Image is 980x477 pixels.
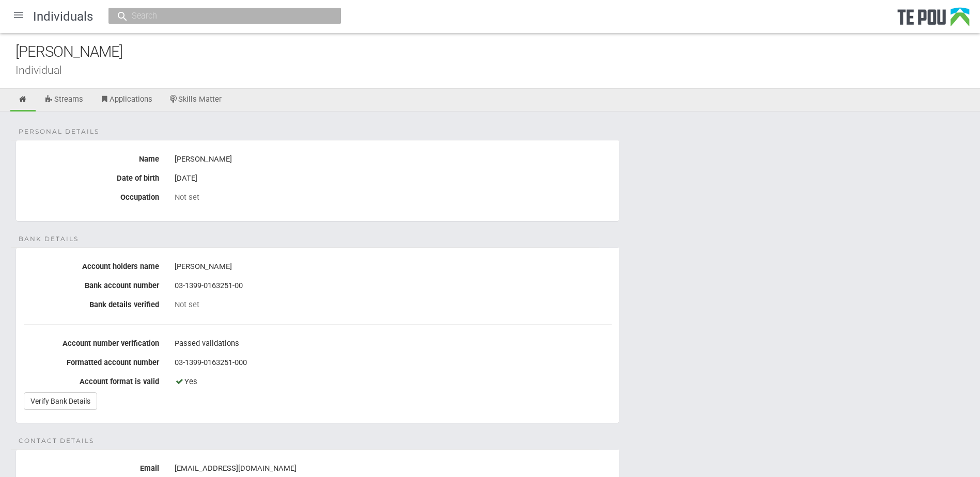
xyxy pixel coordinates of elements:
[175,151,612,168] div: [PERSON_NAME]
[175,258,612,276] div: [PERSON_NAME]
[16,277,167,290] label: Bank account number
[175,373,612,391] div: Yes
[92,89,160,112] a: Applications
[16,296,167,309] label: Bank details verified
[16,373,167,386] label: Account format is valid
[175,277,612,295] div: 03-1399-0163251-00
[175,193,612,202] div: Not set
[175,354,612,372] div: 03-1399-0163251-000
[16,335,167,348] label: Account number verification
[16,170,167,183] label: Date of birth
[16,151,167,164] label: Name
[19,436,94,446] span: Contact details
[175,335,612,353] div: Passed validations
[161,89,230,112] a: Skills Matter
[37,89,91,112] a: Streams
[15,41,980,63] div: [PERSON_NAME]
[16,354,167,367] label: Formatted account number
[16,258,167,271] label: Account holders name
[19,127,99,136] span: Personal details
[15,65,980,75] div: Individual
[175,300,612,309] div: Not set
[19,234,79,244] span: Bank details
[175,170,612,187] div: [DATE]
[24,392,97,410] a: Verify Bank Details
[129,10,310,21] input: Search
[16,189,167,202] label: Occupation
[16,460,167,473] label: Email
